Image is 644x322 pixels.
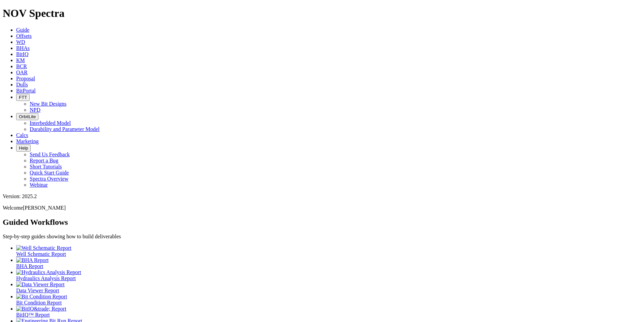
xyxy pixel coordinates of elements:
[30,182,48,188] a: Webinar
[30,170,69,176] a: Quick Start Guide
[16,257,641,269] a: BHA Report BHA Report
[16,39,25,45] a: WD
[3,234,641,240] p: Step-by-step guides showing how to build deliverables
[16,275,76,281] span: Hydraulics Analysis Report
[16,294,641,305] a: Bit Condition Report Bit Condition Report
[16,257,49,263] img: BHA Report
[3,205,641,211] p: Welcome
[16,306,641,318] a: BitIQ&trade; Report BitIQ™ Report
[16,70,28,75] a: OAR
[30,176,68,182] a: Spectra Overview
[16,245,641,257] a: Well Schematic Report Well Schematic Report
[16,269,641,281] a: Hydraulics Analysis Report Hydraulics Analysis Report
[16,94,30,101] button: FTT
[16,269,81,275] img: Hydraulics Analysis Report
[16,88,36,93] a: BitPortal
[16,300,62,305] span: Bit Condition Report
[30,126,100,132] a: Durability and Parameter Model
[16,82,28,87] a: Dulls
[30,158,58,163] a: Report a Bug
[16,45,30,51] a: BHAs
[16,281,641,293] a: Data Viewer Report Data Viewer Report
[16,281,65,288] img: Data Viewer Report
[19,114,36,119] span: OrbitLite
[30,120,71,126] a: Interbedded Model
[16,294,67,300] img: Bit Condition Report
[16,51,28,57] a: BitIQ
[19,95,27,100] span: FTT
[23,205,66,211] span: [PERSON_NAME]
[16,63,27,69] a: BCR
[3,7,641,20] h1: NOV Spectra
[16,312,50,318] span: BitIQ™ Report
[16,138,39,144] a: Marketing
[30,101,66,107] a: New Bit Designs
[16,245,71,251] img: Well Schematic Report
[16,113,38,120] button: OrbitLite
[16,144,31,152] button: Help
[3,218,641,227] h2: Guided Workflows
[16,76,35,81] a: Proposal
[16,306,66,312] img: BitIQ&trade; Report
[30,164,62,169] a: Short Tutorials
[16,263,43,269] span: BHA Report
[16,27,29,33] a: Guide
[3,193,641,199] div: Version: 2025.2
[16,132,28,138] a: Calcs
[16,33,32,39] a: Offsets
[16,251,66,257] span: Well Schematic Report
[19,145,28,151] span: Help
[30,152,70,157] a: Send Us Feedback
[30,107,40,113] a: NPD
[16,288,59,293] span: Data Viewer Report
[16,57,25,63] a: KM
